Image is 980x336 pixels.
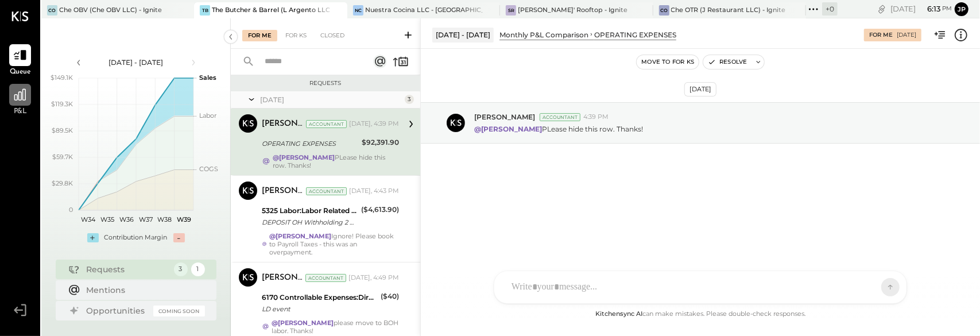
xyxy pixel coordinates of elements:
[917,3,940,14] span: 6 : 13
[262,292,377,303] div: 6170 Controllable Expenses:Direct Operating Expenses:Casual Labor
[349,187,399,196] div: [DATE], 4:43 PM
[81,215,96,223] text: W34
[362,137,399,148] div: $92,391.90
[87,284,199,296] div: Mentions
[260,95,402,105] div: [DATE]
[262,272,303,284] div: [PERSON_NAME]
[59,6,162,15] div: Che OBV (Che OBV LLC) - Ignite
[353,5,363,16] div: NC
[306,120,347,128] div: Accountant
[955,2,969,16] button: jp
[100,215,114,223] text: W35
[199,74,216,82] text: Sales
[1,84,40,117] a: P&L
[200,5,210,16] div: TB
[315,30,350,41] div: Closed
[876,3,888,15] div: copy link
[822,2,838,16] div: + 0
[365,6,483,15] div: Nuestra Cocina LLC - [GEOGRAPHIC_DATA]
[237,79,415,87] div: Requests
[474,124,643,134] p: PLease hide this row. Thanks!
[272,319,334,327] strong: @[PERSON_NAME]
[942,5,952,13] span: pm
[242,30,277,41] div: For Me
[262,186,304,197] div: [PERSON_NAME]
[306,187,347,195] div: Accountant
[173,233,185,242] div: -
[119,215,133,223] text: W36
[349,119,399,129] div: [DATE], 4:39 PM
[637,55,699,69] button: Move to for ks
[87,57,185,67] div: [DATE] - [DATE]
[51,74,73,82] text: $149.1K
[262,118,304,130] div: [PERSON_NAME]
[153,306,205,316] div: Coming Soon
[47,5,57,16] div: CO
[273,153,399,169] div: PLease hide this row. Thanks!
[659,5,669,16] div: CO
[273,153,335,161] strong: @[PERSON_NAME]
[52,153,73,161] text: $59.7K
[199,111,216,119] text: Labor
[1,44,40,78] a: Queue
[583,113,609,122] span: 4:39 PM
[381,291,399,302] div: ($40)
[87,233,99,242] div: +
[474,112,535,122] span: [PERSON_NAME]
[499,30,588,40] div: Monthly P&L Comparison
[269,232,399,256] div: Ignore! Please book to Payroll Taxes - this was an overpayment.
[262,303,377,315] div: LD event
[191,262,205,276] div: 1
[474,125,542,133] strong: @[PERSON_NAME]
[405,95,414,104] div: 3
[869,31,893,39] div: For Me
[269,232,331,240] strong: @[PERSON_NAME]
[157,215,172,223] text: W38
[890,3,952,14] div: [DATE]
[432,28,494,42] div: [DATE] - [DATE]
[10,67,31,78] span: Queue
[262,205,358,217] div: 5325 Labor:Labor Related Expenses:Workers Comp Insurance
[684,82,716,96] div: [DATE]
[272,319,399,335] div: please move to BOH labor. Thanks!
[138,215,152,223] text: W37
[506,5,516,16] div: SR
[262,217,358,228] div: DEPOSIT OH Withholding 2 Qtr
[897,31,916,39] div: [DATE]
[540,113,580,121] div: Accountant
[52,179,73,187] text: $29.8K
[348,273,399,283] div: [DATE], 4:49 PM
[671,6,786,15] div: Che OTR (J Restaurant LLC) - Ignite
[87,264,168,275] div: Requests
[51,100,73,108] text: $119.3K
[104,233,168,242] div: Contribution Margin
[703,55,752,69] button: Resolve
[280,30,312,41] div: For KS
[305,274,346,282] div: Accountant
[199,165,218,173] text: COGS
[69,206,73,214] text: 0
[518,6,627,15] div: [PERSON_NAME]' Rooftop - Ignite
[262,138,358,149] div: OPERATING EXPENSES
[174,262,188,276] div: 3
[87,305,148,316] div: Opportunities
[361,204,399,215] div: ($4,613.90)
[212,6,330,15] div: The Butcher & Barrel (L Argento LLC) - [GEOGRAPHIC_DATA]
[176,215,191,223] text: W39
[594,30,676,40] div: OPERATING EXPENSES
[52,126,73,134] text: $89.5K
[14,107,27,117] span: P&L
